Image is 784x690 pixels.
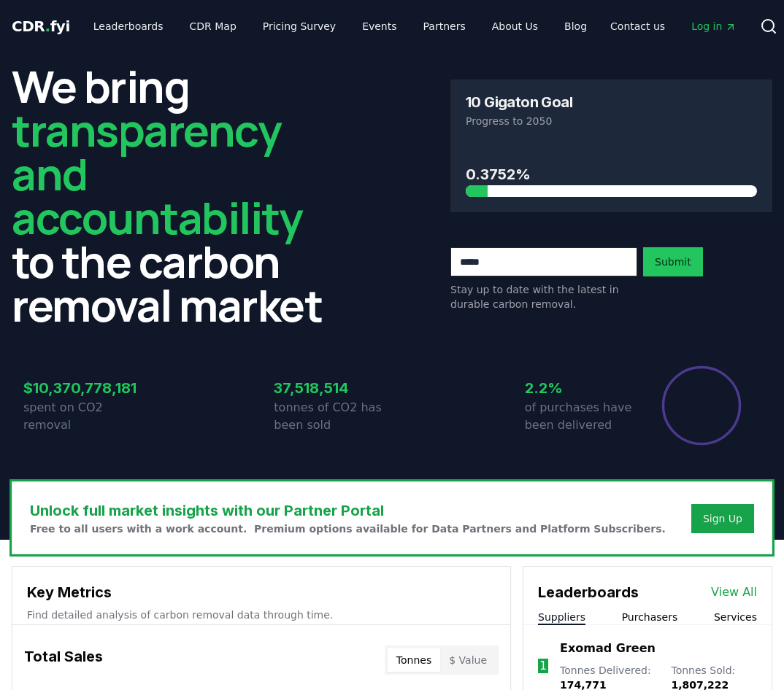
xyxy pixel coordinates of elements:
[553,13,599,39] a: Blog
[711,584,757,601] a: View All
[12,100,302,247] span: transparency and accountability
[27,608,496,622] p: Find detailed analysis of carbon removal data through time.
[82,13,175,39] a: Leaderboards
[274,377,392,399] h3: 37,518,514
[23,399,142,434] p: spent on CO2 removal
[12,16,70,36] a: CDR.fyi
[661,365,742,446] div: Percentage of sales delivered
[691,504,754,533] button: Sign Up
[27,581,496,603] h3: Key Metrics
[274,399,392,434] p: tonnes of CO2 has been sold
[440,648,496,672] button: $ Value
[45,18,50,35] span: .
[599,13,677,39] a: Contact us
[23,377,142,399] h3: $10,370,778,181
[30,522,666,536] p: Free to all users with a work account. Premium options available for Data Partners and Platform S...
[622,610,678,624] button: Purchasers
[703,511,742,526] a: Sign Up
[24,646,103,675] h3: Total Sales
[388,648,440,672] button: Tonnes
[643,247,703,276] button: Submit
[450,282,637,311] p: Stay up to date with the latest in durable carbon removal.
[538,581,639,603] h3: Leaderboards
[350,13,408,39] a: Events
[251,13,347,39] a: Pricing Survey
[480,13,550,39] a: About Us
[82,13,599,39] nav: Main
[525,377,643,399] h3: 2.2%
[12,18,70,35] span: CDR fyi
[178,13,248,39] a: CDR Map
[466,114,757,128] p: Progress to 2050
[691,19,737,34] span: Log in
[539,657,547,675] p: 1
[412,13,477,39] a: Partners
[599,13,748,39] nav: Main
[560,640,656,657] a: Exomad Green
[30,500,666,522] h3: Unlock full market insights with our Partner Portal
[12,64,334,327] h2: We bring to the carbon removal market
[466,163,757,185] h3: 0.3752%
[525,399,643,434] p: of purchases have been delivered
[538,610,585,624] button: Suppliers
[680,13,748,39] a: Log in
[714,610,757,624] button: Services
[466,95,572,109] h3: 10 Gigaton Goal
